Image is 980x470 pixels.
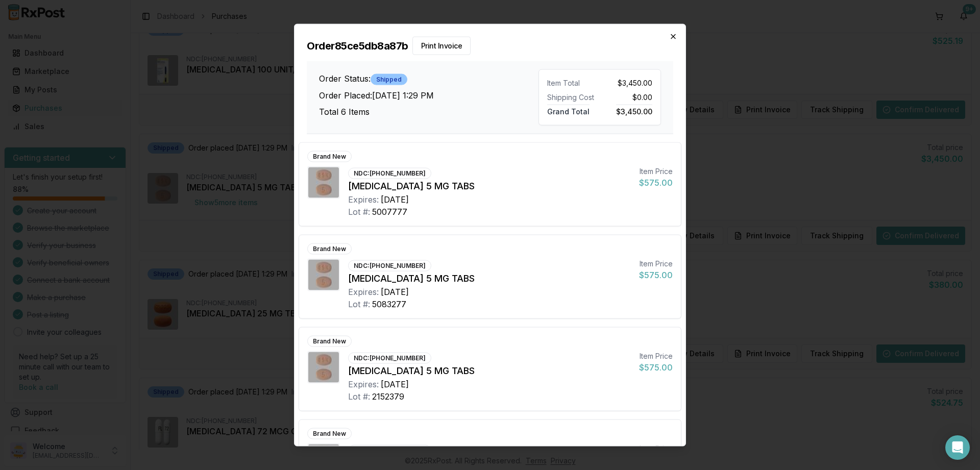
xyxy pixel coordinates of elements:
[372,390,404,402] div: 2152379
[412,36,471,55] button: Print Invoice
[319,106,538,118] h3: Total 6 Items
[348,167,431,179] div: NDC: [PHONE_NUMBER]
[547,104,590,115] span: Grand Total
[348,298,370,310] div: Lot #:
[381,285,409,298] div: [DATE]
[604,92,652,102] div: $0.00
[308,259,339,290] img: Eliquis 5 MG TABS
[547,78,596,88] div: Item Total
[372,205,407,217] div: 5007777
[618,78,652,88] span: $3,450.00
[639,351,673,361] div: Item Price
[307,335,352,347] div: Brand New
[371,74,407,85] div: Shipped
[639,166,673,176] div: Item Price
[616,104,652,115] span: $3,450.00
[308,167,339,197] img: Eliquis 5 MG TABS
[348,285,379,298] div: Expires:
[308,352,339,382] img: Eliquis 5 MG TABS
[547,92,596,102] div: Shipping Cost
[639,443,673,453] div: Item Price
[307,151,352,162] div: Brand New
[348,363,631,378] div: [MEDICAL_DATA] 5 MG TABS
[348,205,370,217] div: Lot #:
[307,428,352,439] div: Brand New
[348,352,431,363] div: NDC: [PHONE_NUMBER]
[348,271,631,285] div: [MEDICAL_DATA] 5 MG TABS
[639,361,673,373] div: $575.00
[348,444,431,456] div: NDC: [PHONE_NUMBER]
[381,193,409,205] div: [DATE]
[319,89,538,102] h3: Order Placed: [DATE] 1:29 PM
[307,243,352,254] div: Brand New
[639,176,673,188] div: $575.00
[639,258,673,268] div: Item Price
[348,179,631,193] div: [MEDICAL_DATA] 5 MG TABS
[319,72,538,85] h3: Order Status:
[348,390,370,402] div: Lot #:
[307,36,673,55] h2: Order 85ce5db8a87b
[372,298,406,310] div: 5083277
[348,378,379,390] div: Expires:
[348,260,431,271] div: NDC: [PHONE_NUMBER]
[348,193,379,205] div: Expires:
[639,268,673,281] div: $575.00
[381,378,409,390] div: [DATE]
